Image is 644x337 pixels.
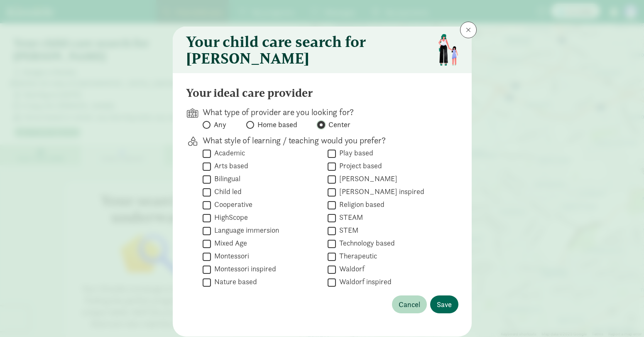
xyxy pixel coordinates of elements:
[211,187,242,197] label: Child led
[211,277,257,287] label: Nature based
[211,199,252,209] label: Cooperative
[336,199,384,209] label: Religion based
[328,120,350,130] span: Center
[430,295,458,313] button: Save
[336,174,397,184] label: [PERSON_NAME]
[214,120,226,130] span: Any
[186,33,432,66] h3: Your child care search for [PERSON_NAME]
[336,251,377,261] label: Therapeutic
[336,161,382,171] label: Project based
[257,120,297,130] span: Home based
[399,299,420,310] span: Cancel
[203,106,445,118] p: What type of provider are you looking for?
[336,277,392,287] label: Waldorf inspired
[211,251,249,261] label: Montessori
[211,212,248,222] label: HighScope
[336,187,424,197] label: [PERSON_NAME] inspired
[211,174,240,184] label: Bilingual
[186,86,313,100] h4: Your ideal care provider
[211,148,245,158] label: Academic
[437,299,452,310] span: Save
[203,135,445,146] p: What style of learning / teaching would you prefer?
[336,225,358,235] label: STEM
[336,264,365,274] label: Waldorf
[211,225,279,235] label: Language immersion
[336,212,363,222] label: STEAM
[211,161,248,171] label: Arts based
[392,295,427,313] button: Cancel
[336,148,373,158] label: Play based
[336,238,395,248] label: Technology based
[211,238,247,248] label: Mixed Age
[211,264,276,274] label: Montessori inspired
